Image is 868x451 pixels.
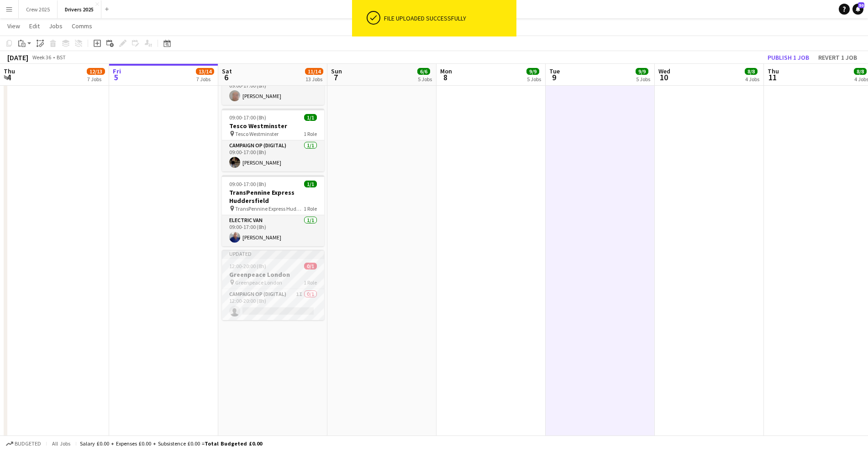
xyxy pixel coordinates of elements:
[235,130,279,137] span: Tesco Westminster
[766,72,779,83] span: 11
[764,52,813,63] button: Publish 1 job
[4,20,24,32] a: View
[384,14,513,22] div: File uploaded successfully
[548,72,560,83] span: 9
[4,67,15,75] span: Thu
[657,72,670,83] span: 10
[80,440,262,447] div: Salary £0.00 + Expenses £0.00 + Subsistence £0.00 =
[5,439,42,449] button: Budgeted
[304,130,317,137] span: 1 Role
[440,67,452,75] span: Mon
[745,68,758,75] span: 8/8
[330,72,342,83] span: 7
[858,2,864,8] span: 50
[527,76,541,83] div: 5 Jobs
[49,22,63,30] span: Jobs
[30,54,53,61] span: Week 36
[222,188,324,205] h3: TransPennine Express Huddersfield
[305,68,323,75] span: 11/14
[222,250,324,320] app-job-card: Updated12:00-20:00 (8h)0/1Greenpeace London Greenpeace London1 RoleCampaign Op (Digital)1I0/112:0...
[2,72,15,83] span: 4
[222,215,324,246] app-card-role: Electric Van1/109:00-17:00 (8h)[PERSON_NAME]
[418,76,432,83] div: 5 Jobs
[222,140,324,171] app-card-role: Campaign Op (Digital)1/109:00-17:00 (8h)[PERSON_NAME]
[196,76,214,83] div: 7 Jobs
[222,250,324,257] div: Updated
[26,20,43,32] a: Edit
[205,440,262,447] span: Total Budgeted £0.00
[229,114,266,121] span: 09:00-17:00 (8h)
[222,270,324,279] h3: Greenpeace London
[229,263,266,270] span: 12:00-20:00 (8h)
[222,67,232,75] span: Sat
[235,279,282,286] span: Greenpeace London
[15,441,41,447] span: Budgeted
[304,114,317,121] span: 1/1
[222,175,324,246] app-job-card: 09:00-17:00 (8h)1/1TransPennine Express Huddersfield TransPennine Express Huddersfield1 RoleElect...
[417,68,430,75] span: 6/6
[304,205,317,212] span: 1 Role
[305,76,323,83] div: 13 Jobs
[304,181,317,187] span: 1/1
[57,54,66,61] div: BST
[19,0,58,18] button: Crew 2025
[87,68,105,75] span: 12/13
[58,0,101,18] button: Drivers 2025
[658,67,670,75] span: Wed
[7,22,20,30] span: View
[549,67,560,75] span: Tue
[304,279,317,286] span: 1 Role
[852,4,863,15] a: 50
[29,22,40,30] span: Edit
[235,205,304,212] span: TransPennine Express Huddersfield
[222,122,324,130] h3: Tesco Westminster
[222,109,324,171] app-job-card: 09:00-17:00 (8h)1/1Tesco Westminster Tesco Westminster1 RoleCampaign Op (Digital)1/109:00-17:00 (...
[221,72,232,83] span: 6
[68,20,96,32] a: Comms
[72,22,92,30] span: Comms
[113,67,121,75] span: Fri
[222,74,324,105] app-card-role: Campaign Op (Digital)1/109:00-17:00 (8h)[PERSON_NAME]
[304,263,317,270] span: 0/1
[196,68,214,75] span: 13/14
[331,67,342,75] span: Sun
[111,72,121,83] span: 5
[222,289,324,320] app-card-role: Campaign Op (Digital)1I0/112:00-20:00 (8h)
[229,181,266,187] span: 09:00-17:00 (8h)
[45,20,66,32] a: Jobs
[636,76,650,83] div: 5 Jobs
[815,52,861,63] button: Revert 1 job
[745,76,759,83] div: 4 Jobs
[87,76,105,83] div: 7 Jobs
[439,72,452,83] span: 8
[7,53,28,62] div: [DATE]
[526,68,539,75] span: 9/9
[854,68,867,75] span: 8/8
[636,68,648,75] span: 9/9
[768,67,779,75] span: Thu
[50,440,72,447] span: All jobs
